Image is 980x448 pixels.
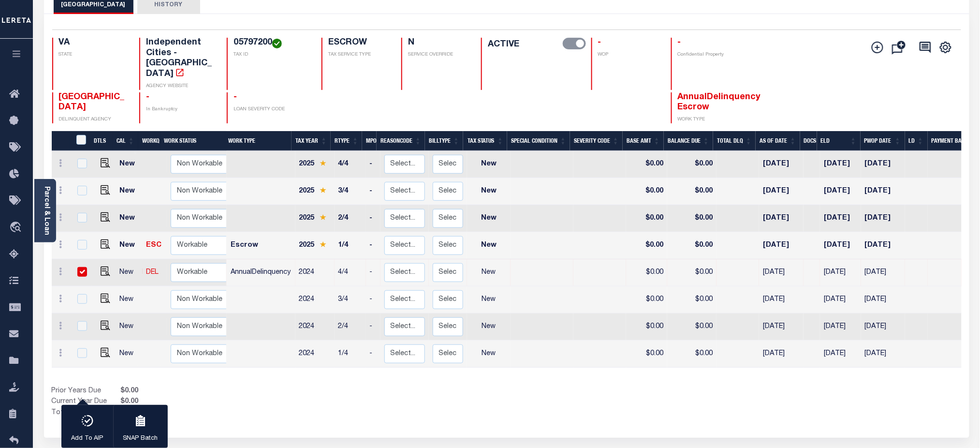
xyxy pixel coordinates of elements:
td: New [467,205,511,232]
td: 3/4 [335,178,366,205]
td: New [467,259,511,286]
th: RType: activate to sort column ascending [331,131,362,151]
td: $0.00 [626,178,667,205]
th: &nbsp; [70,131,90,151]
td: [DATE] [820,259,861,286]
td: [DATE] [759,341,803,368]
img: Star.svg [320,214,326,221]
td: 2025 [295,151,335,178]
td: [DATE] [759,232,803,259]
td: $0.00 [626,341,667,368]
th: Base Amt: activate to sort column ascending [623,131,664,151]
td: $0.00 [626,314,667,341]
span: - [678,38,681,47]
th: Severity Code: activate to sort column ascending [570,131,623,151]
td: 2025 [295,178,335,205]
td: New [116,205,142,232]
label: ACTIVE [488,38,519,51]
p: SERVICE OVERRIDE [408,51,469,59]
p: Confidential Property [678,51,747,59]
i: travel_explore [9,222,25,234]
th: Tax Year: activate to sort column ascending [292,131,331,151]
td: 1/4 [335,341,366,368]
th: Docs [800,131,817,151]
td: New [116,232,142,259]
p: In Bankruptcy [146,106,215,113]
td: 2025 [295,232,335,259]
span: - [234,93,237,102]
th: DTLS [90,131,113,151]
td: - [366,286,380,314]
td: 3/4 [335,286,366,314]
td: - [366,341,380,368]
td: 2/4 [335,314,366,341]
td: - [366,178,380,205]
td: $0.00 [626,259,667,286]
td: New [467,232,511,259]
td: [DATE] [861,259,905,286]
p: STATE [59,51,128,59]
td: New [116,341,142,368]
td: [DATE] [861,232,905,259]
td: [DATE] [861,178,905,205]
td: [DATE] [820,205,861,232]
td: 2024 [295,286,335,314]
p: WOP [598,51,659,59]
h4: VA [59,38,128,48]
td: $0.00 [667,314,717,341]
td: - [366,314,380,341]
a: Parcel & Loan [43,186,50,235]
td: 1/4 [335,232,366,259]
td: [DATE] [759,151,803,178]
span: - [598,38,601,47]
td: New [116,286,142,314]
a: DEL [146,269,159,276]
td: [DATE] [820,151,861,178]
td: New [467,341,511,368]
td: Current Year Due [52,397,119,407]
td: New [467,286,511,314]
td: [DATE] [759,314,803,341]
span: [GEOGRAPHIC_DATA] [59,93,125,112]
td: $0.00 [626,205,667,232]
th: PWOP Date: activate to sort column ascending [861,131,905,151]
td: $0.00 [667,205,717,232]
th: MPO [362,131,377,151]
img: Star.svg [320,187,326,194]
span: - [146,93,149,102]
th: As of Date: activate to sort column ascending [756,131,800,151]
th: LD: activate to sort column ascending [905,131,928,151]
td: [DATE] [820,341,861,368]
td: [DATE] [861,341,905,368]
th: Work Status [161,131,226,151]
td: New [116,314,142,341]
th: WorkQ [138,131,161,151]
td: [DATE] [820,232,861,259]
td: - [366,151,380,178]
td: $0.00 [626,151,667,178]
td: Total Balance Due [52,408,119,418]
th: ELD: activate to sort column ascending [817,131,861,151]
td: Escrow [227,232,295,259]
td: New [467,314,511,341]
td: $0.00 [667,286,717,314]
th: CAL: activate to sort column ascending [113,131,138,151]
td: $0.00 [626,286,667,314]
td: - [366,205,380,232]
p: LOAN SEVERITY CODE [234,106,310,113]
td: [DATE] [861,314,905,341]
td: New [116,178,142,205]
td: $0.00 [626,232,667,259]
p: TAX ID [234,51,310,59]
td: New [467,178,511,205]
a: ESC [146,242,162,249]
h4: 05797200 [234,38,310,48]
td: New [467,151,511,178]
td: 2/4 [335,205,366,232]
p: Add To AIP [72,434,103,444]
p: SNAP Batch [123,434,158,444]
img: Star.svg [320,160,326,166]
td: - [366,232,380,259]
th: BillType: activate to sort column ascending [425,131,463,151]
th: Total DLQ: activate to sort column ascending [713,131,756,151]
